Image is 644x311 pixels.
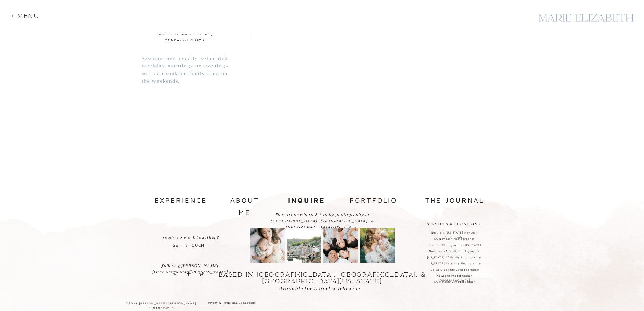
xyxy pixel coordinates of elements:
[154,194,205,206] a: experience
[206,272,439,281] p: Based in [GEOGRAPHIC_DATA], [GEOGRAPHIC_DATA], & [GEOGRAPHIC_DATA][US_STATE]
[423,274,486,279] a: Newborn Photographer [GEOGRAPHIC_DATA]
[423,268,486,273] a: [US_STATE] Family Photographer
[154,25,215,44] p: MY studio hours are from 8:30 am - 1:30 pm, Mondays-Fridays
[152,262,228,269] p: follow @[PERSON_NAME][DOMAIN_NAME][PERSON_NAME]
[423,261,486,266] a: [US_STATE] Maternity Photographer
[286,194,328,205] a: inquire
[169,234,210,250] a: get in touch!
[360,228,395,263] img: A sun-soaked outdoor newborn session? My favorite! I love playing with light and making your imag...
[423,255,486,260] a: [US_STATE] DC Family Photographer
[117,301,206,307] p: ©2025 [PERSON_NAME] [PERSON_NAME] Photography
[250,228,285,263] img: This little one fell asleep in her mother’s arms during our session, and my heart melted!!! If yo...
[323,228,358,263] img: And baby makes six ❤️ Newborn sessions with older siblings are ultra special - there are more gig...
[153,234,229,241] a: ready to work together?
[270,212,374,230] i: Fine art newborn & family photography in [GEOGRAPHIC_DATA], [GEOGRAPHIC_DATA], & [GEOGRAPHIC_DATA...
[423,280,486,285] a: DC Maternity Photographer
[223,194,267,206] a: about me
[207,301,262,307] a: Privacy & Terms and Conditions
[287,228,321,263] img: When we have your family photos, we’ll tell your family’s story in the most beautiful (and fun!) ...
[279,285,366,291] p: Available for travel worldwide
[348,194,399,207] a: portfolio
[423,249,486,254] a: Northern VA Family Photographer
[419,194,490,206] a: the journal
[423,243,486,248] a: Newborn Photographer [US_STATE]
[423,230,486,236] a: Northern [US_STATE] Newborn Photography
[11,13,44,22] div: + Menu
[426,221,482,228] h2: Services & locations:
[288,196,325,204] b: inquire
[423,237,486,242] a: DC Newborn Photographer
